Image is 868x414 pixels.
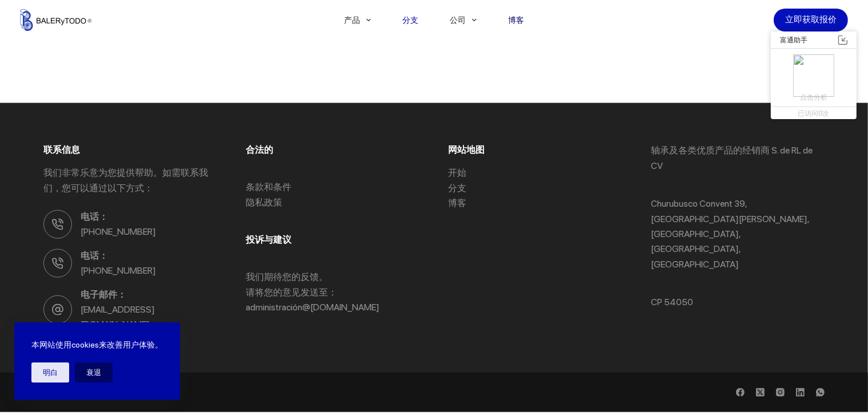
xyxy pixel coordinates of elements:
[402,15,418,25] font: 分支
[449,183,467,194] a: 分支
[796,388,805,397] a: LinkedIn
[81,250,108,261] font: 电话：
[75,362,113,383] button: 衰退
[81,265,156,276] a: [PHONE_NUMBER]
[651,297,693,307] font: CP 54050
[43,368,58,377] font: 明白
[81,289,126,300] font: 电子邮件：
[81,226,156,237] a: [PHONE_NUMBER]
[344,15,360,25] font: 产品
[43,144,80,155] font: 联系信息
[86,368,101,377] font: 衰退
[31,340,163,349] font: 本网站使用cookies来改善用户体验。
[81,211,108,222] font: 电话：
[798,109,830,117] font: 已访问0次
[298,302,379,313] font: n@[DOMAIN_NAME]
[246,234,291,245] font: 投诉与建议
[800,93,827,101] font: 点击分析
[81,304,155,330] a: [EMAIL_ADDRESS][DOMAIN_NAME]
[246,287,337,313] font: 请将您的意见发送至：administració
[776,388,785,397] a: Instagram
[449,198,467,208] a: 博客
[816,388,825,397] a: WhatsApp
[449,167,467,178] a: 开始
[780,36,807,44] font: 富通助手
[449,144,485,155] font: 网站地图
[31,362,69,383] button: 明白
[450,15,466,25] font: 公司
[651,145,813,171] font: 轴承及各类优质产品的经销商 S. de RL de CV
[43,167,208,193] font: 我们非常乐意为您提供帮助。如需联系我们，您可以通过以下方式：
[774,9,848,31] a: 立即获取报价
[736,388,745,397] a: Facebook
[246,271,328,282] font: 我们期待您的反馈。
[246,144,273,155] font: 合法的
[246,182,291,192] a: 条款和条件
[246,197,282,208] a: 隐私政策
[651,198,809,270] font: Churubusco Convent 39, [GEOGRAPHIC_DATA][PERSON_NAME], [GEOGRAPHIC_DATA], [GEOGRAPHIC_DATA], [GEO...
[20,9,91,31] img: 巴莱里托多
[785,14,837,25] font: 立即获取报价
[508,15,524,25] font: 博客
[756,388,765,397] a: X（推特）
